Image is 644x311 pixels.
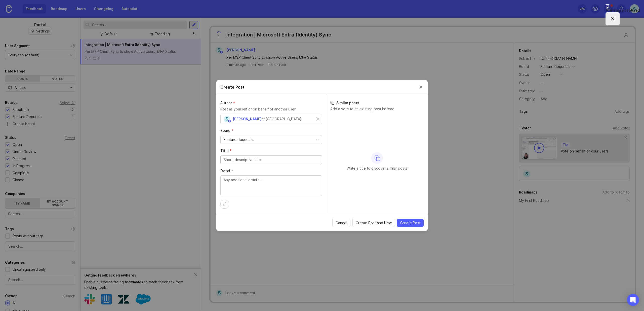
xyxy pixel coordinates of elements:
button: Close create post modal [418,84,424,90]
h2: Create Post [220,84,245,90]
span: Board (required) [220,128,233,133]
span: Author (required) [220,101,235,105]
div: Feature Requests [224,137,253,142]
div: Open Intercom Messenger [627,294,639,306]
input: Short, descriptive title [224,157,319,163]
img: member badge [228,119,231,123]
div: S [224,116,230,122]
p: Write a title to discover similar posts [347,166,407,171]
span: [PERSON_NAME] [233,117,261,121]
button: Cancel [332,219,350,227]
span: Create Post [400,220,420,225]
span: Cancel [336,220,347,225]
button: Create Post and New [352,219,395,227]
label: Details [220,168,322,173]
button: Create Post [397,219,424,227]
div: at [GEOGRAPHIC_DATA] [261,116,301,122]
h3: Similar posts [330,100,424,105]
p: Post as yourself or on behalf of another user [220,106,322,112]
p: Add a vote to an existing post instead [330,106,424,111]
span: Create Post and New [356,220,392,225]
span: Title (required) [220,148,232,153]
